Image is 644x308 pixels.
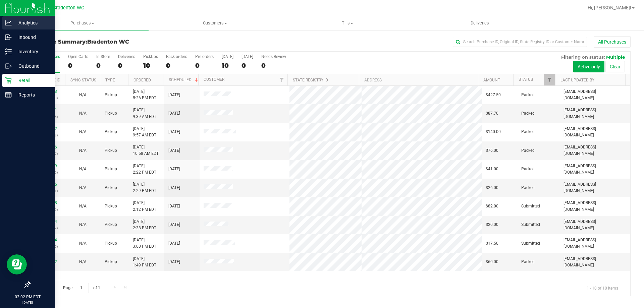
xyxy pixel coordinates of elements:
[293,78,328,82] a: State Registry ID
[168,259,180,265] span: [DATE]
[38,182,57,187] a: 11980555
[38,108,57,112] a: 11978321
[79,147,87,154] button: N/A
[105,222,117,228] span: Pickup
[105,129,117,135] span: Pickup
[105,78,115,82] a: Type
[79,204,87,208] span: Not Applicable
[133,181,156,194] span: [DATE] 2:29 PM EDT
[195,54,214,59] div: Pre-orders
[79,203,87,209] button: N/A
[30,39,230,45] h3: Purchase Summary:
[38,219,57,224] a: 11980754
[105,92,117,98] span: Pickup
[38,200,57,205] a: 11980558
[79,148,87,153] span: Not Applicable
[105,147,117,154] span: Pickup
[453,37,587,47] input: Search Purchase ID, Original ID, State Registry ID or Customer Name...
[5,77,12,84] inline-svg: Retail
[486,203,498,209] span: $82.00
[521,129,535,135] span: Packed
[560,78,594,82] a: Last Updated By
[168,92,180,98] span: [DATE]
[105,259,117,265] span: Pickup
[77,283,89,293] input: 1
[486,240,498,247] span: $17.50
[133,219,156,231] span: [DATE] 2:38 PM EDT
[486,92,501,98] span: $427.50
[521,222,540,228] span: Submitted
[168,240,180,247] span: [DATE]
[79,93,87,97] span: Not Applicable
[79,129,87,135] button: N/A
[521,185,535,191] span: Packed
[519,77,533,82] a: Status
[118,54,135,59] div: Deliveries
[222,62,233,69] div: 10
[521,259,535,265] span: Packed
[149,16,281,30] a: Customers
[563,88,626,101] span: [EMAIL_ADDRESS][DOMAIN_NAME]
[105,240,117,247] span: Pickup
[563,163,626,176] span: [EMAIL_ADDRESS][DOMAIN_NAME]
[561,54,605,60] span: Filtering on status:
[563,126,626,138] span: [EMAIL_ADDRESS][DOMAIN_NAME]
[133,163,156,176] span: [DATE] 2:22 PM EDT
[79,222,87,227] span: Not Applicable
[204,77,224,82] a: Customer
[79,111,87,116] span: Not Applicable
[133,107,156,120] span: [DATE] 9:39 AM EDT
[168,147,180,154] span: [DATE]
[12,48,52,56] p: Inventory
[521,110,535,117] span: Packed
[166,54,187,59] div: Back-orders
[16,20,149,26] span: Purchases
[12,76,52,84] p: Retail
[79,240,87,247] button: N/A
[5,34,12,41] inline-svg: Inbound
[79,166,87,172] button: N/A
[79,92,87,98] button: N/A
[79,222,87,228] button: N/A
[281,16,414,30] a: Tills
[281,20,413,26] span: Tills
[563,181,626,194] span: [EMAIL_ADDRESS][DOMAIN_NAME]
[68,62,88,69] div: 0
[12,91,52,99] p: Reports
[581,283,624,293] span: 1 - 10 of 10 items
[12,19,52,27] p: Analytics
[563,200,626,212] span: [EMAIL_ADDRESS][DOMAIN_NAME]
[133,78,151,82] a: Ordered
[143,54,158,59] div: PickUps
[276,74,287,85] a: Filter
[118,62,135,69] div: 0
[133,200,156,212] span: [DATE] 2:12 PM EDT
[79,259,87,265] button: N/A
[168,166,180,172] span: [DATE]
[222,54,233,59] div: [DATE]
[359,74,478,86] th: Address
[486,147,498,154] span: $76.00
[521,147,535,154] span: Packed
[605,61,625,72] button: Clear
[261,54,286,59] div: Needs Review
[521,203,540,209] span: Submitted
[606,54,625,60] span: Multiple
[105,185,117,191] span: Pickup
[70,78,96,82] a: Sync Status
[168,110,180,117] span: [DATE]
[38,145,57,149] a: 11978846
[105,203,117,209] span: Pickup
[594,36,631,48] button: All Purchases
[79,185,87,191] button: N/A
[168,129,180,135] span: [DATE]
[149,20,281,26] span: Customers
[38,238,57,242] a: 11980884
[87,39,129,45] span: Bradenton WC
[563,256,626,268] span: [EMAIL_ADDRESS][DOMAIN_NAME]
[38,259,57,264] a: 11979842
[38,126,57,131] a: 11978402
[3,294,52,300] p: 03:02 PM EDT
[486,259,498,265] span: $60.00
[563,237,626,250] span: [EMAIL_ADDRESS][DOMAIN_NAME]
